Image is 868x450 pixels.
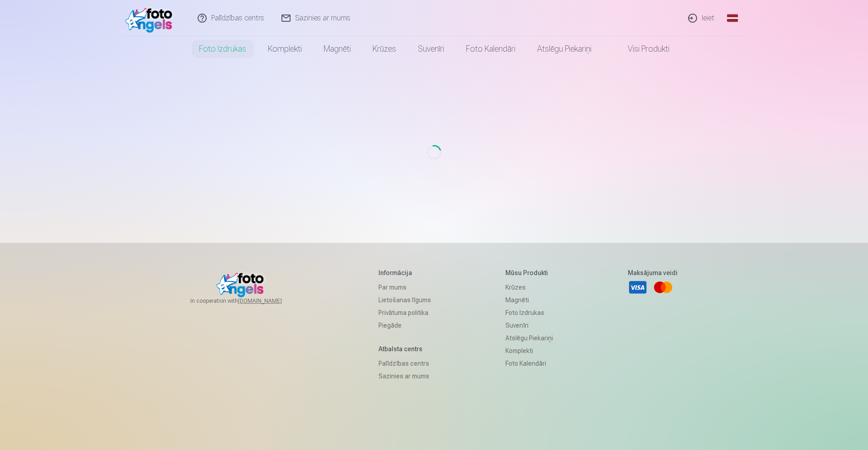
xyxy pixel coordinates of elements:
[378,306,431,319] a: Privātuma politika
[602,36,680,62] a: Visi produkti
[628,277,648,297] a: Visa
[378,344,431,353] h5: Atbalsta centrs
[505,319,553,332] a: Suvenīri
[526,36,602,62] a: Atslēgu piekariņi
[505,294,553,306] a: Magnēti
[378,294,431,306] a: Lietošanas līgums
[505,306,553,319] a: Foto izdrukas
[190,297,304,305] span: In cooperation with
[378,268,431,277] h5: Informācija
[378,357,431,370] a: Palīdzības centrs
[362,36,407,62] a: Krūzes
[407,36,455,62] a: Suvenīri
[378,281,431,294] a: Par mums
[257,36,313,62] a: Komplekti
[125,4,177,33] img: /fa1
[505,332,553,344] a: Atslēgu piekariņi
[505,281,553,294] a: Krūzes
[653,277,673,297] a: Mastercard
[238,297,304,305] a: [DOMAIN_NAME]
[455,36,526,62] a: Foto kalendāri
[505,268,553,277] h5: Mūsu produkti
[628,268,678,277] h5: Maksājuma veidi
[188,36,257,62] a: Foto izdrukas
[505,357,553,370] a: Foto kalendāri
[505,344,553,357] a: Komplekti
[378,370,431,382] a: Sazinies ar mums
[378,319,431,332] a: Piegāde
[313,36,362,62] a: Magnēti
